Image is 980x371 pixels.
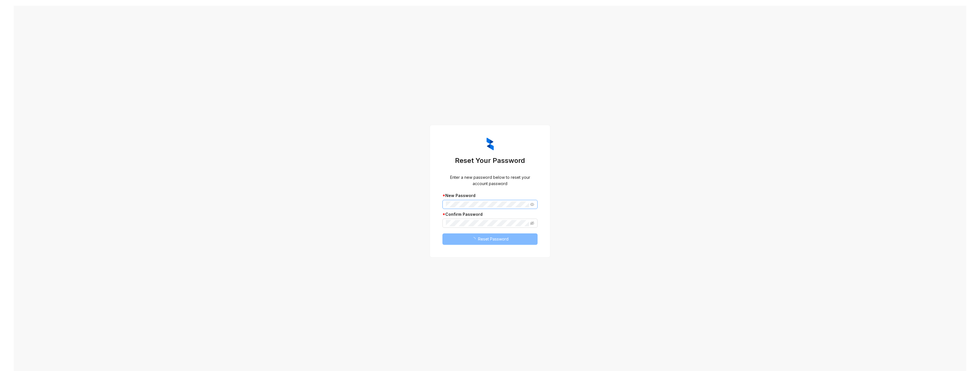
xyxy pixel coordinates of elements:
[530,221,534,225] span: eye-invisible
[442,211,538,217] div: Confirm Password
[487,138,494,151] img: ZumaIcon
[442,174,538,187] div: Enter a new password below to reset your account password
[530,202,534,206] span: eye
[442,192,538,199] div: New Password
[442,233,538,245] button: Reset Password
[478,236,509,242] span: Reset Password
[471,237,476,242] span: loading
[442,156,538,165] h3: Reset Your Password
